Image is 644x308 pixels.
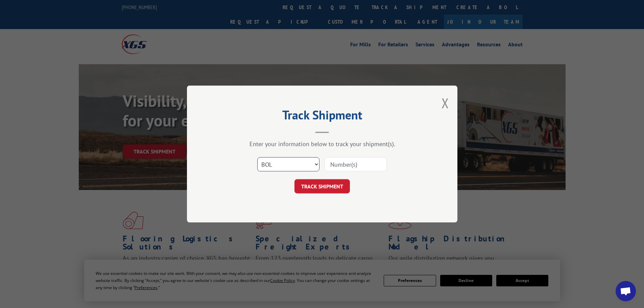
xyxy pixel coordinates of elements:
button: TRACK SHIPMENT [294,179,350,193]
a: Open chat [616,281,636,301]
h2: Track Shipment [221,110,424,123]
button: Close modal [442,94,449,112]
input: Number(s) [325,157,387,171]
div: Enter your information below to track your shipment(s). [221,140,424,148]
